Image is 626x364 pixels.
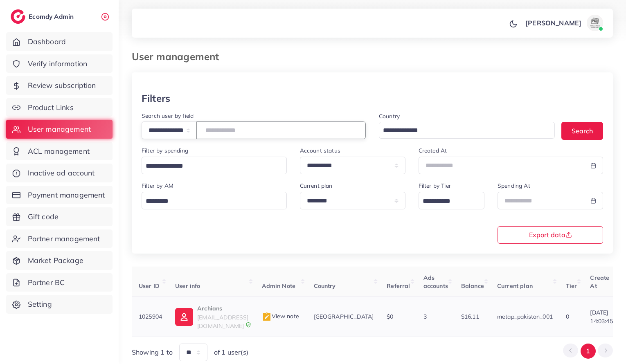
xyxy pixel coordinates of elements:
[529,231,572,238] span: Export data
[6,273,113,292] a: Partner BC
[497,313,553,320] span: metap_pakistan_001
[563,344,613,359] ul: Pagination
[6,229,113,248] a: Partner management
[28,124,91,135] span: User management
[461,282,484,290] span: Balance
[245,322,251,328] img: 9CAL8B2pu8EFxCJHYAAAAldEVYdGRhdGU6Y3JlYXRlADIwMjItMTItMDlUMDQ6NTg6MzkrMDA6MDBXSlgLAAAAJXRFWHRkYXR...
[6,76,113,95] a: Review subscription
[214,348,248,357] span: of 1 user(s)
[28,146,90,157] span: ACL management
[28,80,96,91] span: Review subscription
[380,124,544,137] input: Search for option
[561,122,603,139] button: Search
[139,282,160,290] span: User ID
[300,182,333,190] label: Current plan
[142,112,194,120] label: Search user by field
[525,18,581,28] p: [PERSON_NAME]
[6,54,113,73] a: Verify information
[590,274,609,290] span: Create At
[419,146,447,155] label: Created At
[6,98,113,117] a: Product Links
[498,182,530,190] label: Spending At
[143,160,276,173] input: Search for option
[29,13,76,20] h2: Ecomdy Admin
[175,303,248,330] a: Archians[EMAIL_ADDRESS][DOMAIN_NAME]
[28,211,59,222] span: Gift code
[28,168,95,178] span: Inactive ad account
[521,15,606,31] a: [PERSON_NAME]avatar
[28,277,65,288] span: Partner BC
[314,282,336,290] span: Country
[142,157,287,174] div: Search for option
[419,192,484,209] div: Search for option
[11,9,76,24] a: logoEcomdy Admin
[132,51,225,63] h3: User management
[497,282,533,290] span: Current plan
[6,186,113,204] a: Payment management
[142,146,188,155] label: Filter by spending
[6,120,113,139] a: User management
[387,282,410,290] span: Referral
[566,282,577,290] span: Tier
[28,102,74,113] span: Product Links
[423,274,448,290] span: Ads accounts
[6,142,113,161] a: ACL management
[28,190,105,200] span: Payment management
[28,58,88,69] span: Verify information
[28,299,52,310] span: Setting
[379,112,400,120] label: Country
[139,313,162,320] span: 1025904
[590,308,612,325] span: [DATE] 14:03:45
[314,313,374,320] span: [GEOGRAPHIC_DATA]
[142,192,287,209] div: Search for option
[461,313,479,320] span: $16.11
[262,312,272,322] img: admin_note.cdd0b510.svg
[197,303,248,313] p: Archians
[197,314,248,329] span: [EMAIL_ADDRESS][DOMAIN_NAME]
[175,282,200,290] span: User info
[262,312,299,320] span: View note
[6,251,113,270] a: Market Package
[419,182,451,190] label: Filter by Tier
[132,348,173,357] span: Showing 1 to
[423,313,427,320] span: 3
[175,308,193,326] img: ic-user-info.36bf1079.svg
[142,92,170,104] h3: Filters
[566,313,569,320] span: 0
[11,9,25,24] img: logo
[420,195,474,208] input: Search for option
[379,122,555,139] div: Search for option
[143,195,276,208] input: Search for option
[142,182,173,190] label: Filter by AM
[6,207,113,226] a: Gift code
[28,234,100,244] span: Partner management
[498,226,603,244] button: Export data
[300,146,340,155] label: Account status
[28,255,83,266] span: Market Package
[6,164,113,182] a: Inactive ad account
[28,36,66,47] span: Dashboard
[387,313,393,320] span: $0
[581,344,596,359] button: Go to page 1
[262,282,296,290] span: Admin Note
[6,32,113,51] a: Dashboard
[587,15,603,31] img: avatar
[6,295,113,314] a: Setting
